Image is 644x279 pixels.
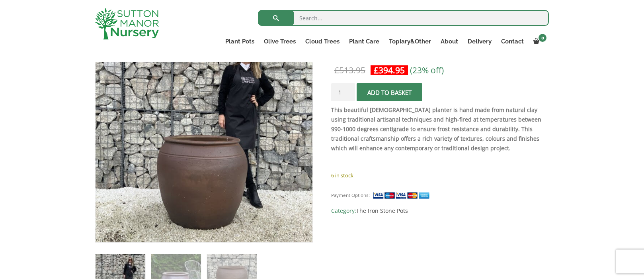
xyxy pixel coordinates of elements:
small: Payment Options: [331,192,370,198]
a: Delivery [463,36,496,47]
img: logo [95,8,159,39]
span: £ [334,65,339,76]
button: Add to basket [357,83,422,101]
a: Plant Care [344,36,384,47]
span: (23% off) [410,65,444,76]
a: Cloud Trees [301,36,344,47]
a: The Iron Stone Pots [356,207,408,214]
input: Product quantity [331,83,355,101]
a: Contact [496,36,529,47]
a: 0 [529,36,549,47]
input: Search... [258,10,549,26]
a: Plant Pots [221,36,259,47]
img: payment supported [373,191,432,200]
a: Topiary&Other [384,36,436,47]
span: 0 [539,34,546,42]
p: 6 in stock [331,171,549,180]
bdi: 394.95 [374,65,405,76]
a: Olive Trees [259,36,301,47]
span: £ [374,65,379,76]
strong: This beautiful [DEMOGRAPHIC_DATA] planter is hand made from natural clay using traditional artisa... [331,106,541,152]
bdi: 513.95 [334,65,365,76]
a: About [436,36,463,47]
span: Category: [331,206,549,216]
